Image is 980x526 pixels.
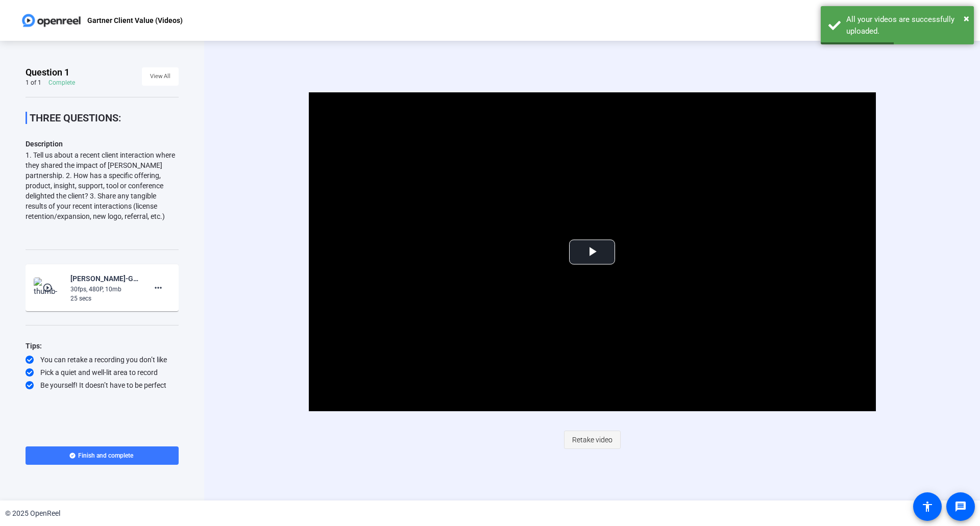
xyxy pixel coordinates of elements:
span: × [964,12,969,24]
div: [PERSON_NAME]-Gartner Client Value -Videos--Gartner Client Value -Videos--1759245701973-webcam [70,272,139,285]
mat-icon: accessibility [921,500,934,513]
div: © 2025 OpenReel [5,508,60,519]
span: Question 1 [26,66,69,79]
div: Be yourself! It doesn’t have to be perfect [26,380,179,390]
img: OpenReel logo [20,10,82,31]
div: Complete [48,79,75,87]
img: thumb-nail [34,278,64,298]
button: View All [142,67,179,86]
button: Retake video [564,431,621,449]
p: Description [26,138,179,150]
p: THREE QUESTIONS: [30,112,179,124]
div: All your videos are successfully uploaded. [846,14,966,37]
button: Close [964,11,969,26]
button: Finish and complete [26,446,179,465]
div: Video Player [309,92,876,411]
div: Tips: [26,340,179,352]
div: Pick a quiet and well-lit area to record [26,367,179,378]
span: View All [150,69,170,84]
mat-icon: message [954,500,967,513]
p: Gartner Client Value (Videos) [87,14,183,27]
span: Finish and complete [78,452,133,460]
div: 1. Tell us about a recent client interaction where they shared the impact of [PERSON_NAME] partne... [26,150,179,221]
div: 30fps, 480P, 10mb [70,285,139,294]
span: Retake video [572,430,612,449]
div: 25 secs [70,294,139,303]
button: Play Video [569,239,615,264]
div: You can retake a recording you don’t like [26,355,179,365]
mat-icon: more_horiz [152,282,164,294]
mat-icon: play_circle_outline [42,283,55,293]
div: 1 of 1 [26,79,41,87]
